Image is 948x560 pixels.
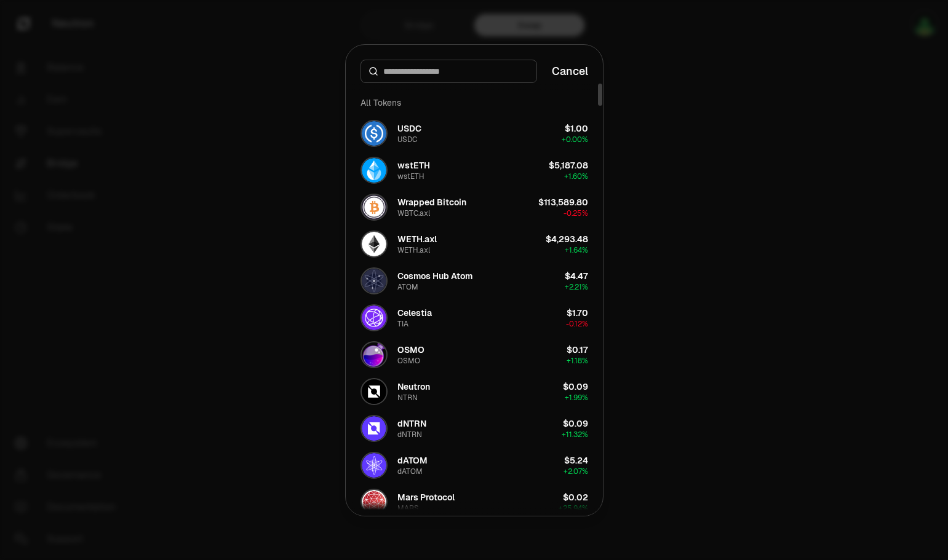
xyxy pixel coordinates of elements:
[362,379,386,404] img: NTRN Logo
[397,245,430,255] div: WETH.axl
[397,393,418,403] div: NTRN
[397,122,421,135] div: USDC
[564,467,588,476] span: + 2.07%
[397,344,424,356] div: OSMO
[564,172,588,181] span: + 1.60%
[397,172,424,181] div: wstETH
[562,430,588,440] span: + 11.32%
[397,491,455,503] div: Mars Protocol
[353,90,595,115] div: All Tokens
[362,195,386,219] img: WBTC.axl Logo
[362,342,386,367] img: OSMO Logo
[563,381,588,393] div: $0.09
[353,336,595,373] button: OSMO LogoOSMOOSMO$0.17+1.18%
[565,282,588,292] span: + 2.21%
[353,115,595,152] button: USDC LogoUSDCUSDC$1.00+0.00%
[362,453,386,478] img: dATOM Logo
[397,208,430,218] div: WBTC.axl
[397,454,428,467] div: dATOM
[362,416,386,441] img: dNTRN Logo
[565,122,588,135] div: $1.00
[397,417,426,430] div: dNTRN
[552,63,588,80] button: Cancel
[362,232,386,256] img: WETH.axl Logo
[549,159,588,172] div: $5,187.08
[397,307,432,319] div: Celestia
[397,135,417,144] div: USDC
[353,226,595,262] button: WETH.axl LogoWETH.axlWETH.axl$4,293.48+1.64%
[559,503,588,513] span: + 25.94%
[397,430,422,440] div: dNTRN
[353,299,595,336] button: TIA LogoCelestiaTIA$1.70-0.12%
[397,356,420,366] div: OSMO
[397,319,408,329] div: TIA
[353,152,595,189] button: wstETH LogowstETHwstETH$5,187.08+1.60%
[362,490,386,515] img: MARS Logo
[397,196,466,208] div: Wrapped Bitcoin
[362,306,386,330] img: TIA Logo
[566,319,588,329] span: -0.12%
[397,270,472,282] div: Cosmos Hub Atom
[397,159,430,172] div: wstETH
[565,245,588,255] span: + 1.64%
[362,158,386,183] img: wstETH Logo
[397,381,430,393] div: Neutron
[362,121,386,146] img: USDC Logo
[353,484,595,521] button: MARS LogoMars ProtocolMARS$0.02+25.94%
[353,410,595,447] button: dNTRN LogodNTRNdNTRN$0.09+11.32%
[564,454,588,467] div: $5.24
[538,196,588,208] div: $113,589.80
[353,189,595,226] button: WBTC.axl LogoWrapped BitcoinWBTC.axl$113,589.80-0.25%
[565,393,588,403] span: + 1.99%
[353,447,595,484] button: dATOM LogodATOMdATOM$5.24+2.07%
[563,491,588,503] div: $0.02
[567,344,588,356] div: $0.17
[353,373,595,410] button: NTRN LogoNeutronNTRN$0.09+1.99%
[546,233,588,245] div: $4,293.48
[353,262,595,299] button: ATOM LogoCosmos Hub AtomATOM$4.47+2.21%
[565,270,588,282] div: $4.47
[362,269,386,293] img: ATOM Logo
[567,307,588,319] div: $1.70
[397,503,419,513] div: MARS
[397,282,418,292] div: ATOM
[564,208,588,218] span: -0.25%
[563,417,588,430] div: $0.09
[562,135,588,144] span: + 0.00%
[397,467,423,476] div: dATOM
[567,356,588,366] span: + 1.18%
[397,233,437,245] div: WETH.axl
